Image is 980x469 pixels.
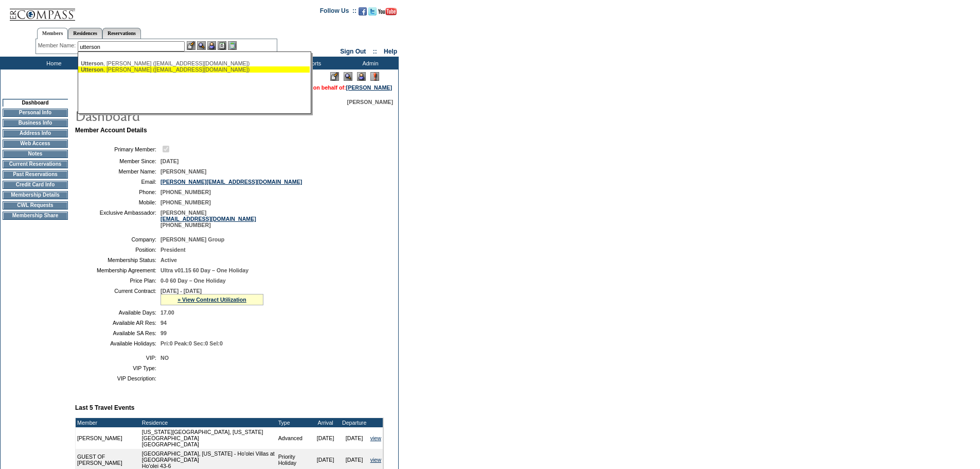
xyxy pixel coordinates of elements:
a: Reservations [102,28,141,39]
img: View [197,41,206,50]
span: 99 [161,330,167,336]
td: VIP Description: [79,375,156,381]
td: Available Holidays: [79,340,156,346]
img: pgTtlDashboard.gif [75,105,280,126]
img: Impersonate [207,41,216,50]
td: VIP: [79,355,156,361]
span: Active [161,257,177,263]
td: Company: [79,236,156,242]
a: [PERSON_NAME] [346,84,392,91]
div: Member Name: [38,41,78,50]
a: [PERSON_NAME][EMAIL_ADDRESS][DOMAIN_NAME] [161,179,302,185]
a: Members [37,28,68,39]
img: Log Concern/Member Elevation [370,72,379,81]
td: Admin [340,57,399,70]
td: Departure [340,418,369,427]
td: Web Access [3,140,68,148]
img: View Mode [344,72,352,81]
img: Edit Mode [330,72,339,81]
td: Residence [140,418,277,427]
a: view [370,435,381,441]
span: Ultra v01.15 60 Day – One Holiday [161,267,248,273]
td: Notes [3,150,68,158]
td: [PERSON_NAME] [76,427,140,449]
b: Last 5 Travel Events [75,404,134,411]
td: Membership Details [3,191,68,199]
td: Current Contract: [79,288,156,305]
a: [EMAIL_ADDRESS][DOMAIN_NAME] [161,216,256,222]
div: , [PERSON_NAME] ([EMAIL_ADDRESS][DOMAIN_NAME]) [81,60,307,66]
a: Become our fan on Facebook [359,10,367,16]
img: Impersonate [357,72,366,81]
td: Available SA Res: [79,330,156,336]
span: 17.00 [161,309,174,316]
td: Type [277,418,311,427]
a: Residences [68,28,102,39]
span: NO [161,355,169,361]
td: Phone: [79,189,156,195]
span: [PERSON_NAME] [347,99,393,105]
a: Sign Out [340,48,366,55]
td: Business Info [3,119,68,127]
span: [PERSON_NAME] [PHONE_NUMBER] [161,210,256,228]
span: 94 [161,320,167,326]
span: You are acting on behalf of: [274,84,392,91]
span: [DATE] - [DATE] [161,288,202,294]
td: Follow Us :: [320,6,357,19]
td: Home [23,57,82,70]
td: Available AR Res: [79,320,156,326]
td: Member [76,418,140,427]
td: Available Days: [79,309,156,316]
td: Current Reservations [3,160,68,168]
td: Membership Share [3,212,68,220]
span: Utterson [81,66,103,73]
td: Price Plan: [79,277,156,284]
span: [PERSON_NAME] [161,168,206,175]
span: :: [373,48,377,55]
span: [PHONE_NUMBER] [161,189,211,195]
td: VIP Type: [79,365,156,371]
td: [DATE] [311,427,340,449]
td: Arrival [311,418,340,427]
b: Member Account Details [75,127,147,134]
td: [DATE] [340,427,369,449]
a: Subscribe to our YouTube Channel [378,10,397,16]
img: Become our fan on Facebook [359,7,367,15]
td: [US_STATE][GEOGRAPHIC_DATA], [US_STATE][GEOGRAPHIC_DATA] [GEOGRAPHIC_DATA] [140,427,277,449]
span: [PERSON_NAME] Group [161,236,224,242]
a: » View Contract Utilization [177,297,246,303]
td: Position: [79,247,156,253]
a: Follow us on Twitter [368,10,377,16]
td: Membership Status: [79,257,156,263]
td: Address Info [3,129,68,137]
td: Personal Info [3,109,68,117]
td: Past Reservations [3,170,68,179]
span: [PHONE_NUMBER] [161,199,211,205]
td: Member Since: [79,158,156,164]
span: 0-0 60 Day – One Holiday [161,277,226,284]
td: Advanced [277,427,311,449]
img: Follow us on Twitter [368,7,377,15]
td: Member Name: [79,168,156,175]
img: Subscribe to our YouTube Channel [378,8,397,15]
img: b_edit.gif [187,41,195,50]
span: Utterson [81,60,103,66]
img: Reservations [218,41,226,50]
td: Credit Card Info [3,181,68,189]
td: Membership Agreement: [79,267,156,273]
div: , [PERSON_NAME] ([EMAIL_ADDRESS][DOMAIN_NAME]) [81,66,307,73]
a: view [370,457,381,463]
td: CWL Requests [3,201,68,210]
td: Dashboard [3,99,68,107]
td: Exclusive Ambassador: [79,210,156,228]
span: Pri:0 Peak:0 Sec:0 Sel:0 [161,340,223,346]
a: Help [384,48,397,55]
td: Mobile: [79,199,156,205]
td: Email: [79,179,156,185]
span: [DATE] [161,158,179,164]
img: b_calculator.gif [228,41,237,50]
span: President [161,247,186,253]
td: Primary Member: [79,144,156,154]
